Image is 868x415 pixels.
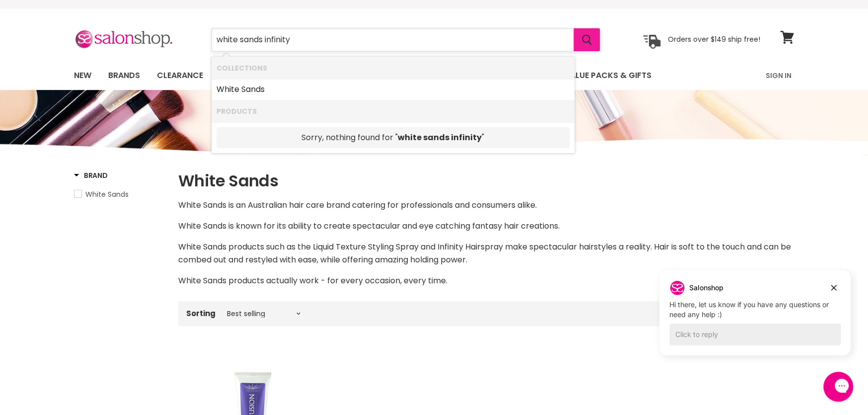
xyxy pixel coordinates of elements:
h1: White Sands [178,170,794,191]
a: New [67,65,99,86]
a: Brands [101,65,147,86]
b: Sands [241,83,265,95]
li: Products [212,100,575,122]
p: White Sands is an Australian hair care brand catering for professionals and consumers alike. [178,199,794,212]
iframe: Gorgias live chat campaigns [652,268,858,370]
li: Collections: White Sands [212,79,575,100]
h3: Brand [74,170,108,180]
p: Orders over $149 ship free! [668,35,760,44]
b: White [217,83,239,95]
p: White Sands is known for its ability to create spectacular and eye catching fantasy hair creations. [178,220,794,233]
p: White Sands products such as the Liquid Texture Styling Spray and Infinity Hairspray make spectac... [178,241,794,266]
nav: Main [62,61,806,90]
strong: white sands infinity [398,132,482,143]
button: Search [574,28,600,51]
p: Sorry, nothing found for " " [221,132,565,143]
a: Clearance [149,65,211,86]
span: White Sands [85,189,129,199]
a: White Sands [74,189,166,200]
li: Did you mean [212,122,575,153]
a: Sign In [760,65,797,86]
p: White Sands products actually work - for every occasion, every time. [178,274,794,287]
input: Search [212,28,574,51]
form: Product [211,28,600,52]
iframe: Gorgias live chat messenger [818,368,858,405]
a: Value Packs & Gifts [557,65,659,86]
label: Sorting [186,309,216,318]
ul: Main menu [67,61,710,90]
li: Collections [212,57,575,79]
